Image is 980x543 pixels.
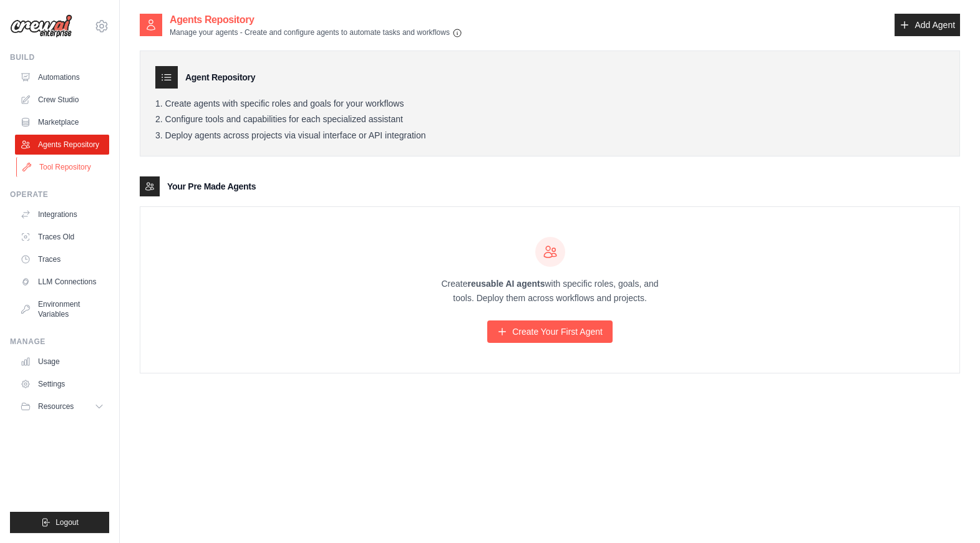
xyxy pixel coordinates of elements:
[895,14,960,36] a: Add Agent
[10,52,109,62] div: Build
[10,14,72,38] img: Logo
[15,294,109,324] a: Environment Variables
[10,512,109,533] button: Logout
[15,249,109,269] a: Traces
[15,67,109,87] a: Automations
[170,12,462,27] h2: Agents Repository
[155,130,944,142] li: Deploy agents across projects via visual interface or API integration
[15,90,109,110] a: Crew Studio
[15,374,109,394] a: Settings
[15,227,109,247] a: Traces Old
[15,396,109,416] button: Resources
[167,180,256,193] h3: Your Pre Made Agents
[467,279,545,289] strong: reusable AI agents
[10,337,109,347] div: Manage
[155,99,944,110] li: Create agents with specific roles and goals for your workflows
[15,272,109,292] a: LLM Connections
[15,112,109,132] a: Marketplace
[15,204,109,224] a: Integrations
[38,401,74,411] span: Resources
[155,114,944,125] li: Configure tools and capabilities for each specialized assistant
[56,517,79,527] span: Logout
[430,277,670,305] p: Create with specific roles, goals, and tools. Deploy them across workflows and projects.
[16,157,110,177] a: Tool Repository
[15,135,109,155] a: Agents Repository
[170,27,462,38] p: Manage your agents - Create and configure agents to automate tasks and workflows
[185,71,255,84] h3: Agent Repository
[15,352,109,372] a: Usage
[10,190,109,199] div: Operate
[487,320,613,343] a: Create Your First Agent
